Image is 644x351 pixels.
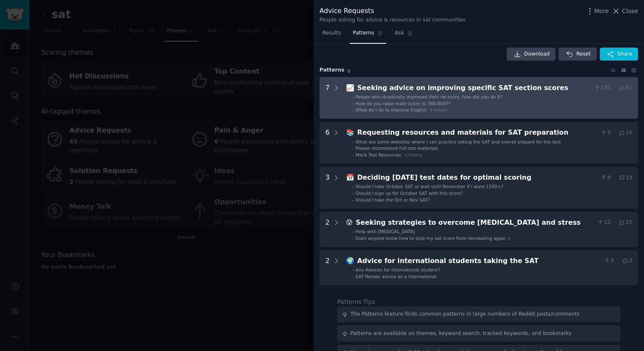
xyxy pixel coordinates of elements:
[347,69,350,74] span: 5
[325,218,330,241] div: 2
[356,152,401,157] span: Mock Test Resources
[352,101,354,106] div: -
[356,274,437,279] span: SAT Retake advice as a International
[352,107,354,113] div: -
[357,83,591,93] div: Seeking advice on improving specific SAT section scores
[618,84,632,92] span: 61
[346,84,354,92] span: 📈
[357,173,597,183] div: Deciding [DATE] test dates for optimal scoring
[356,236,510,241] span: Does anyone know how to stop my sat score from decreasing again :(
[352,152,354,158] div: -
[404,152,422,157] span: + 3 more
[614,219,615,226] span: ·
[319,6,466,16] div: Advice Requests
[356,94,503,99] span: People who drastically improved their rw score, how did you do it?
[614,174,615,182] span: ·
[600,48,638,61] button: Share
[352,94,354,100] div: -
[614,84,615,92] span: ·
[558,48,596,61] button: Reset
[622,7,638,16] span: Close
[356,139,561,144] span: What are some websites where I can practice taking the SAT and overall prepare for the test
[576,51,590,58] span: Reset
[325,83,330,113] div: 7
[346,257,354,265] span: 🌍
[325,128,330,158] div: 6
[352,229,354,234] div: -
[524,51,550,58] span: Download
[353,29,374,37] span: Patterns
[352,197,354,203] div: -
[352,139,354,145] div: -
[622,257,632,265] span: 3
[356,267,440,272] span: Any Advices for international student?
[395,29,404,37] span: Ask
[352,274,354,279] div: -
[352,190,354,196] div: -
[325,173,330,203] div: 3
[357,256,601,266] div: Advice for international students taking the SAT
[357,128,597,138] div: Requesting resources and materials for SAT preparation
[319,66,344,74] span: Pattern s
[593,84,611,92] span: 130
[585,7,609,16] button: More
[597,219,611,226] span: 12
[617,51,632,58] span: Share
[594,7,609,16] span: More
[612,7,638,16] button: Close
[346,218,353,226] span: 😰
[322,29,341,37] span: Results
[604,257,614,265] span: 6
[352,145,354,151] div: -
[392,27,416,44] a: Ask
[352,183,354,189] div: -
[356,218,594,228] div: Seeking strategies to overcome [MEDICAL_DATA] and stress
[346,128,354,136] span: 📚
[618,174,632,182] span: 13
[356,101,451,106] span: How do you raise math score to 780-800??
[351,330,572,338] div: Patterns are available on themes, keyword search, tracked keywords, and bookmarks
[618,129,632,137] span: 16
[350,27,386,44] a: Patterns
[356,197,430,202] span: Should I take the Oct or Nov SAT?
[352,267,354,273] div: -
[600,174,611,182] span: 8
[356,146,438,151] span: Please recommend full test materials
[351,311,580,318] div: The Patterns feature finds common patterns in large numbers of Reddit posts/comments
[356,184,504,189] span: Should I take October SAT or wait until November if I want 1500+?
[325,256,330,279] div: 2
[356,191,463,196] span: Should I sign up for October SAT with this score?
[617,257,619,265] span: ·
[352,235,354,241] div: -
[356,229,415,234] span: Help with [MEDICAL_DATA]
[319,27,344,44] a: Results
[356,107,427,112] span: What do I do to improve English
[507,48,556,61] a: Download
[337,298,375,305] label: Patterns Tips
[614,129,615,137] span: ·
[346,173,354,181] span: 📅
[319,16,466,24] div: People asking for advice & resources in sat communities
[429,107,448,112] span: + 4 more
[618,219,632,226] span: 25
[600,129,611,137] span: 9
